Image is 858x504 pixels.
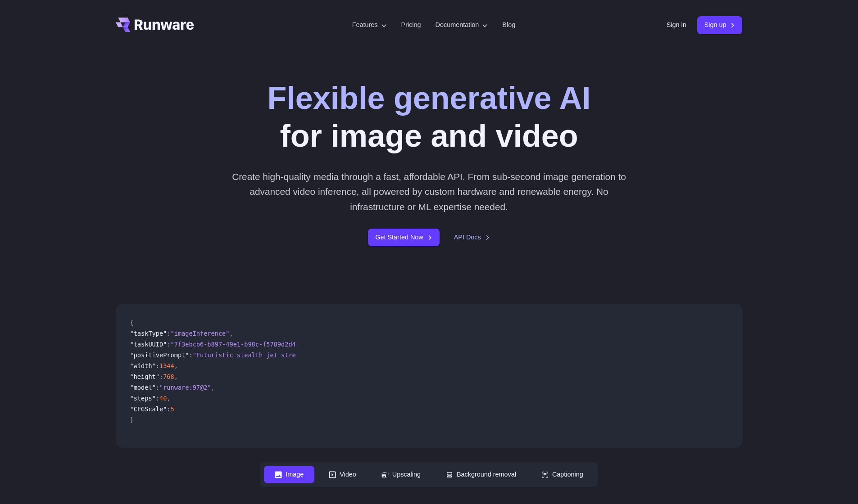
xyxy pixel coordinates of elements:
a: Go to / [116,18,194,32]
span: 768 [163,373,174,380]
span: "runware:97@2" [159,384,211,391]
span: "7f3ebcb6-b897-49e1-b98c-f5789d2d40d7" [171,341,311,348]
span: : [156,362,159,369]
span: : [167,405,170,413]
span: , [174,362,178,369]
label: Documentation [436,20,488,30]
p: Create high-quality media through a fast, affordable API. From sub-second image generation to adv... [228,169,630,214]
span: , [174,373,178,380]
span: "taskUUID" [130,341,167,348]
span: : [189,351,192,359]
span: : [156,395,159,402]
span: "taskType" [130,330,167,337]
span: "height" [130,373,159,380]
span: "steps" [130,395,156,402]
button: Video [318,466,367,483]
a: Sign in [667,20,686,30]
h1: for image and video [267,79,590,155]
span: "positivePrompt" [130,351,189,359]
span: , [211,384,215,391]
button: Captioning [531,466,594,483]
span: : [156,384,159,391]
a: API Docs [454,232,490,243]
button: Upscaling [371,466,431,483]
span: "width" [130,362,156,369]
span: : [159,373,163,380]
span: : [167,341,170,348]
span: } [130,416,134,423]
a: Sign up [697,16,743,34]
a: Pricing [401,20,421,30]
span: 5 [171,405,174,413]
a: Get Started Now [368,229,439,246]
button: Background removal [435,466,527,483]
a: Blog [502,20,515,30]
label: Features [352,20,387,30]
span: , [167,395,170,402]
span: "model" [130,384,156,391]
span: "Futuristic stealth jet streaking through a neon-lit cityscape with glowing purple exhaust" [193,351,528,359]
span: : [167,330,170,337]
button: Image [264,466,314,483]
span: , [229,330,233,337]
span: 40 [159,395,167,402]
span: 1344 [159,362,174,369]
strong: Flexible generative AI [267,81,590,116]
span: "CFGScale" [130,405,167,413]
span: { [130,319,134,326]
span: "imageInference" [171,330,230,337]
